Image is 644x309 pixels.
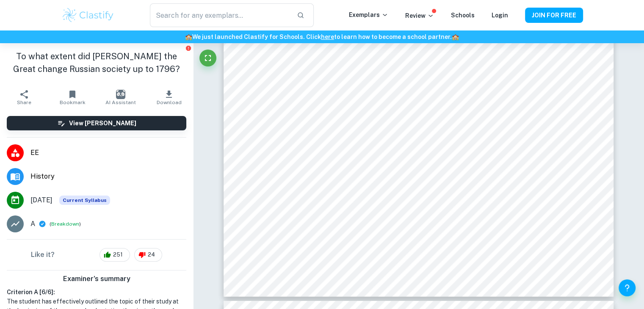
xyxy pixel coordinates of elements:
[30,171,186,182] span: History
[185,45,191,51] button: Report issue
[17,99,31,105] span: Share
[108,251,127,259] span: 251
[97,86,145,109] button: AI Assistant
[59,196,110,205] span: Current Syllabus
[59,196,110,205] div: This exemplar is based on the current syllabus. Feel free to refer to it for inspiration/ideas wh...
[31,250,55,260] h6: Like it?
[116,90,125,99] img: AI Assistant
[2,32,642,41] h6: We just launched Clastify for Schools. Click to learn how to become a school partner.
[143,251,160,259] span: 24
[525,8,583,23] button: JOIN FOR FREE
[100,248,130,262] div: 251
[452,33,459,40] span: 🏫
[7,116,186,130] button: View [PERSON_NAME]
[7,50,186,75] h1: To what extent did [PERSON_NAME] the Great change Russian society up to 1796?
[150,3,290,27] input: Search for any exemplars...
[451,12,475,19] a: Schools
[61,7,115,24] img: Clastify logo
[30,219,35,229] p: A
[48,86,97,109] button: Bookmark
[405,11,434,20] p: Review
[51,220,79,228] button: Breakdown
[50,220,81,228] span: ( )
[3,274,190,284] h6: Examiner's summary
[145,86,193,109] button: Download
[157,99,182,105] span: Download
[105,99,136,105] span: AI Assistant
[185,33,192,40] span: 🏫
[492,12,508,19] a: Login
[619,279,636,296] button: Help and Feedback
[7,287,186,297] h6: Criterion A [ 6 / 6 ]:
[30,195,53,205] span: [DATE]
[321,33,334,40] a: here
[30,148,186,158] span: EE
[349,10,388,19] p: Exemplars
[199,50,216,66] button: Fullscreen
[69,119,136,128] h6: View [PERSON_NAME]
[60,99,86,105] span: Bookmark
[134,248,162,262] div: 24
